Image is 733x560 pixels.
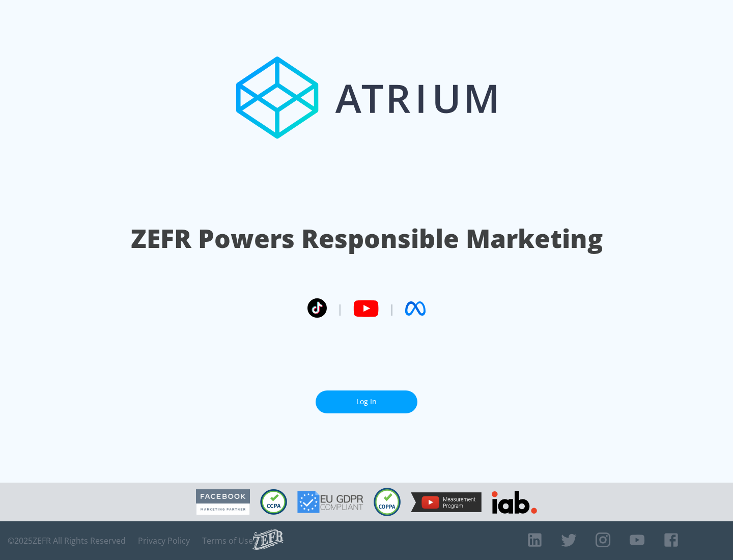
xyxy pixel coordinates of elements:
a: Terms of Use [202,536,253,546]
img: COPPA Compliant [374,488,401,516]
img: GDPR Compliant [297,491,363,513]
span: | [389,301,395,316]
span: | [337,301,343,316]
a: Privacy Policy [138,536,190,546]
h1: ZEFR Powers Responsible Marketing [131,221,603,256]
img: CCPA Compliant [260,489,287,515]
img: Facebook Marketing Partner [196,489,250,515]
a: Log In [316,390,417,413]
span: © 2025 ZEFR All Rights Reserved [8,536,126,546]
img: IAB [492,491,537,514]
img: YouTube Measurement Program [411,492,482,512]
